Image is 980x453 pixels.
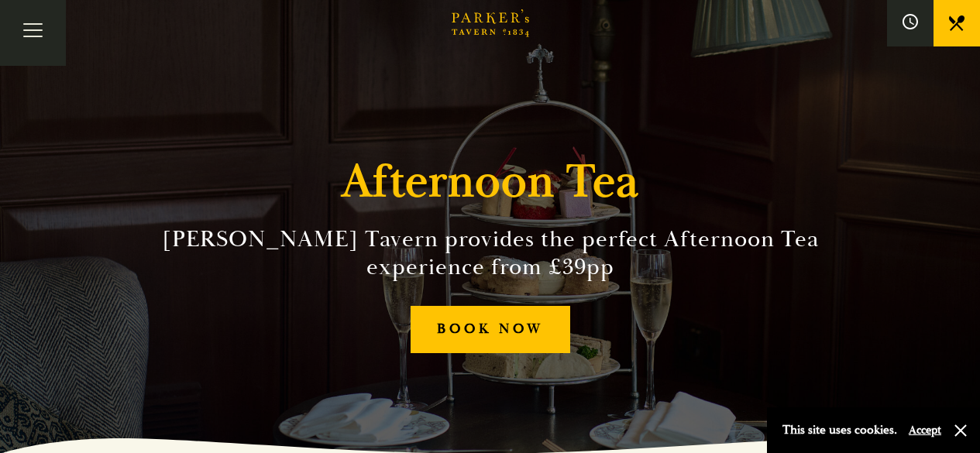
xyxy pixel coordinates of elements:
[137,225,844,281] h2: [PERSON_NAME] Tavern provides the perfect Afternoon Tea experience from £39pp
[909,423,941,438] button: Accept
[342,154,639,210] h1: Afternoon Tea
[782,419,897,441] p: This site uses cookies.
[953,423,968,438] button: Close and accept
[411,306,570,353] a: BOOK NOW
